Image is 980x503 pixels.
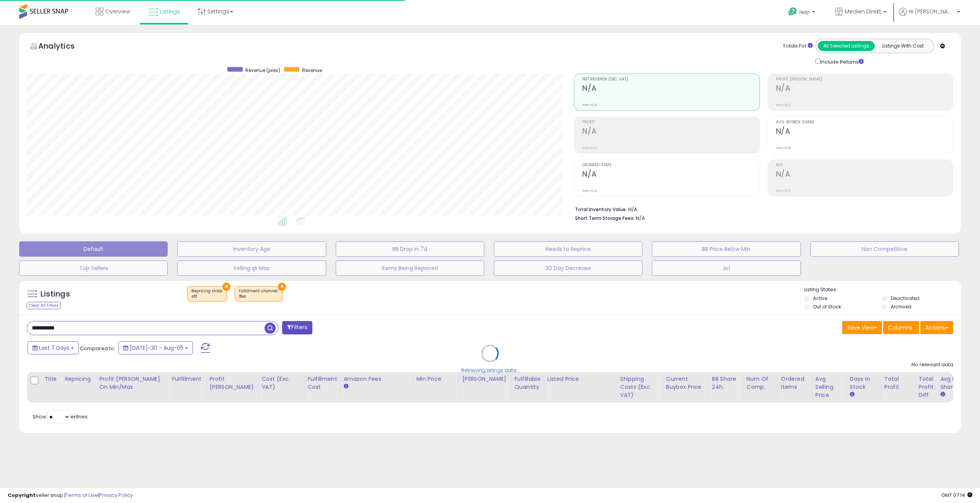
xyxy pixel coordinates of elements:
[799,9,810,15] span: Help
[818,41,875,51] button: All Selected Listings
[652,261,800,276] button: Jo1
[782,1,823,25] a: Help
[582,127,759,137] h2: N/A
[575,215,635,221] b: Short Term Storage Fees:
[461,367,519,374] div: Retrieving listings data..
[245,67,280,74] span: Revenue (prev)
[899,8,960,25] a: Hi [PERSON_NAME]
[776,188,791,193] small: Prev: N/A
[776,77,953,82] span: Profit [PERSON_NAME]
[575,206,627,213] b: Total Inventory Value:
[776,146,791,150] small: Prev: N/A
[845,8,881,15] span: Medien Direkt
[776,103,791,107] small: Prev: N/A
[788,7,797,16] i: Get Help
[575,204,947,213] li: N/A
[810,57,873,66] div: Include Returns
[582,188,597,193] small: Prev: N/A
[783,43,813,50] div: Totals For
[874,41,931,51] button: Listings With Cost
[582,163,759,167] span: Ordered Items
[776,120,953,125] span: Avg. Buybox Share
[582,77,759,82] span: Net Revenue (Exc. VAT)
[582,103,597,107] small: Prev: N/A
[582,170,759,180] h2: N/A
[776,170,953,180] h2: N/A
[494,241,642,257] button: Needs to Reprice
[582,84,759,94] h2: N/A
[38,41,90,53] h5: Analytics
[582,120,759,125] span: Profit
[776,163,953,167] span: ROI
[636,215,645,222] span: N/A
[19,261,168,276] button: Top Sellers
[582,146,597,150] small: Prev: N/A
[177,241,326,257] button: Inventory Age
[336,261,484,276] button: Items Being Repriced
[652,241,800,257] button: BB Price Below Min
[336,241,484,257] button: BB Drop in 7d
[105,8,130,15] span: Overview
[494,261,642,276] button: 30 Day Decrease
[160,8,180,15] span: Listings
[302,67,322,74] span: Revenue
[776,84,953,94] h2: N/A
[776,127,953,137] h2: N/A
[909,8,955,15] span: Hi [PERSON_NAME]
[810,241,959,257] button: Non Competitive
[19,241,168,257] button: Default
[177,261,326,276] button: Selling @ Max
